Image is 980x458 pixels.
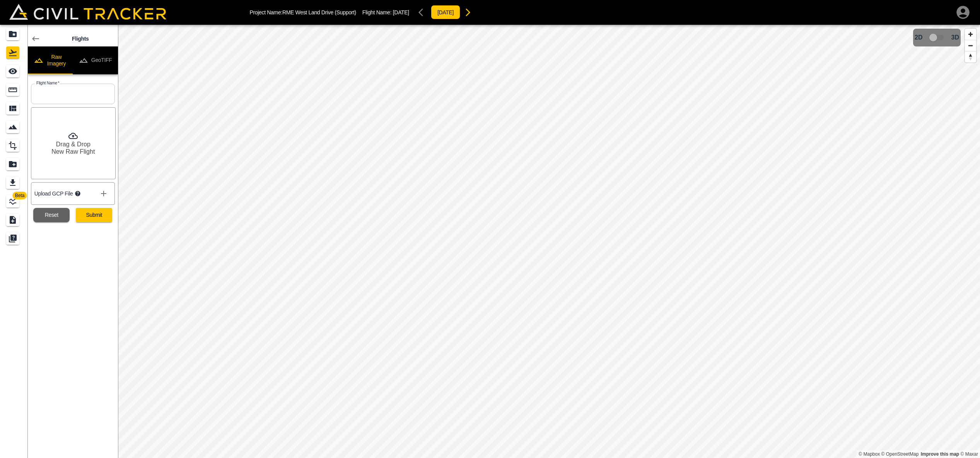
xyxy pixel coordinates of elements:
span: 3D [951,34,959,41]
canvas: Map [118,25,980,458]
img: Civil Tracker [9,4,166,20]
a: OpenStreetMap [881,451,919,457]
button: [DATE] [431,5,460,19]
p: Flight Name: [362,9,409,15]
button: Zoom out [965,40,976,51]
span: 3D model not uploaded yet [926,30,948,45]
button: Reset bearing to north [965,51,976,62]
span: 2D [915,34,922,41]
a: Map feedback [921,451,959,457]
p: Project Name: RME West Land Drive (Support) [250,9,356,15]
a: Maxar [960,451,978,457]
span: [DATE] [393,9,409,15]
button: Zoom in [965,29,976,40]
a: Mapbox [859,451,880,457]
